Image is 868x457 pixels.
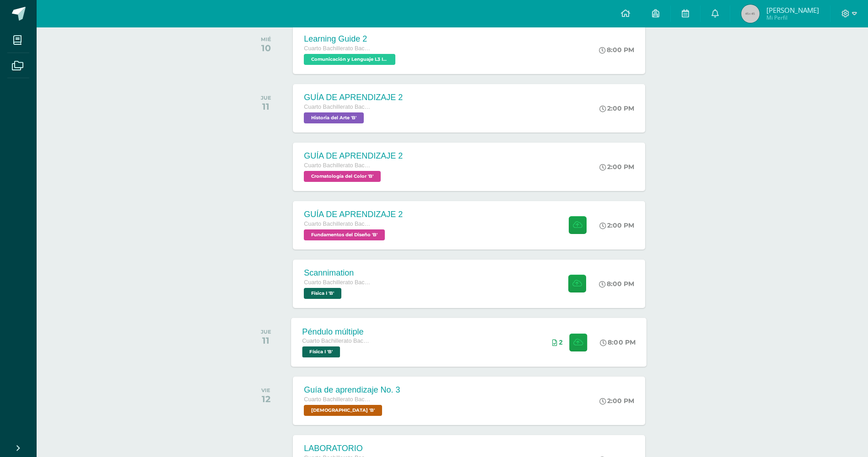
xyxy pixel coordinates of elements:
div: LABORATORIO [304,444,372,453]
span: Historia del Arte 'B' [304,112,364,123]
div: 8:00 PM [599,280,634,288]
div: 11 [261,335,271,346]
span: Cuarto Bachillerato Bachillerato en CCLL con Orientación en Diseño Gráfico [304,104,372,110]
span: Cuarto Bachillerato Bachillerato en CCLL con Orientación en Diseño Gráfico [304,221,372,227]
div: JUE [261,95,271,101]
div: 11 [261,101,271,112]
span: Cuarto Bachillerato Bachillerato en CCLL con Orientación en Diseño Gráfico [302,338,372,344]
span: Cuarto Bachillerato Bachillerato en CCLL con Orientación en Diseño Gráfico [304,162,372,169]
span: Cuarto Bachillerato Bachillerato en CCLL con Orientación en Diseño Gráfico [304,45,372,52]
div: 2:00 PM [599,104,634,112]
div: 2:00 PM [599,163,634,171]
div: VIE [261,387,270,393]
span: Cuarto Bachillerato Bachillerato en CCLL con Orientación en Diseño Gráfico [304,396,372,403]
div: GUÍA DE APRENDIZAJE 2 [304,93,403,102]
div: JUE [261,329,271,335]
div: GUÍA DE APRENDIZAJE 2 [304,210,403,219]
span: Biblia 'B' [304,405,382,416]
span: Física I 'B' [302,346,340,357]
div: 8:00 PM [600,338,636,346]
div: 12 [261,393,270,404]
span: Cromatología del Color 'B' [304,171,381,182]
span: Fundamentos del Diseño 'B' [304,229,385,240]
div: Learning Guide 2 [304,34,398,44]
div: 8:00 PM [599,46,634,54]
div: 10 [261,43,271,53]
div: Guía de aprendizaje No. 3 [304,385,400,395]
div: GUÍA DE APRENDIZAJE 2 [304,151,403,161]
span: Comunicación y Lenguaje L3 Inglés 'B' [304,54,395,65]
div: Scannimation [304,268,372,278]
img: 45x45 [741,5,760,23]
div: MIÉ [261,36,271,43]
span: Mi Perfil [766,14,819,21]
span: Física I 'B' [304,288,341,299]
div: Péndulo múltiple [302,327,372,336]
div: 2:00 PM [599,397,634,405]
span: 2 [559,339,563,346]
span: Cuarto Bachillerato Bachillerato en CCLL con Orientación en Diseño Gráfico [304,279,372,286]
span: [PERSON_NAME] [766,5,819,15]
div: 2:00 PM [599,221,634,229]
div: Archivos entregados [552,339,563,346]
